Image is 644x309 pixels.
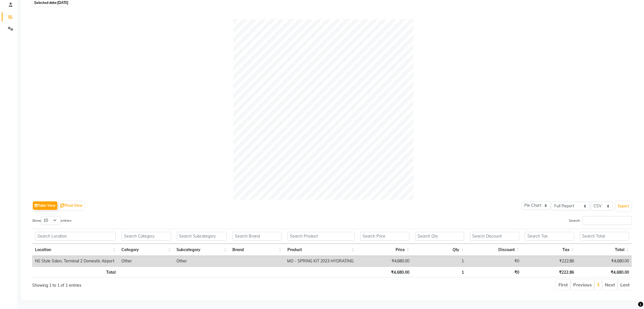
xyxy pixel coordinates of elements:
[580,232,629,241] input: Search Total
[467,256,522,266] td: ₹0
[57,1,68,5] span: [DATE]
[119,256,174,266] td: Other
[357,256,412,266] td: ₹4,680.00
[174,244,230,256] th: Subcategory: activate to sort column ascending
[582,216,632,225] input: Search:
[467,244,522,256] th: Discount: activate to sort column ascending
[522,266,577,277] th: ₹222.86
[470,232,519,241] input: Search Discount
[577,256,632,266] td: ₹4,680.00
[357,244,412,256] th: Price: activate to sort column ascending
[119,244,174,256] th: Category: activate to sort column ascending
[32,244,119,256] th: Location: activate to sort column ascending
[32,256,119,266] td: NS Style Salon, Terminal 2 Domestic Airport
[285,244,357,256] th: Product: activate to sort column ascending
[41,216,61,225] select: Showentries
[60,204,65,208] img: pivot.png
[33,201,57,210] button: Table View
[121,232,171,241] input: Search Category
[522,244,577,256] th: Tax: activate to sort column ascending
[230,244,284,256] th: Brand: activate to sort column ascending
[232,232,281,241] input: Search Brand
[287,232,355,241] input: Search Product
[177,232,227,241] input: Search Subcategory
[569,216,632,225] label: Search:
[412,244,467,256] th: Qty: activate to sort column ascending
[597,282,600,287] a: 1
[616,201,631,211] button: Export
[467,266,522,277] th: ₹0
[412,266,467,277] th: 1
[412,256,467,266] td: 1
[32,279,277,288] div: Showing 1 to 1 of 1 entries
[357,266,412,277] th: ₹4,680.00
[577,266,632,277] th: ₹4,680.00
[32,216,71,225] label: Show entries
[577,244,632,256] th: Total: activate to sort column ascending
[415,232,464,241] input: Search Qty
[360,232,410,241] input: Search Price
[522,256,577,266] td: ₹222.86
[59,201,84,210] button: Pivot View
[35,232,116,241] input: Search Location
[285,256,357,266] td: MO - SPRING KIT 2023 HYDRATING
[32,266,119,277] th: Total
[525,232,574,241] input: Search Tax
[174,256,230,266] td: Other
